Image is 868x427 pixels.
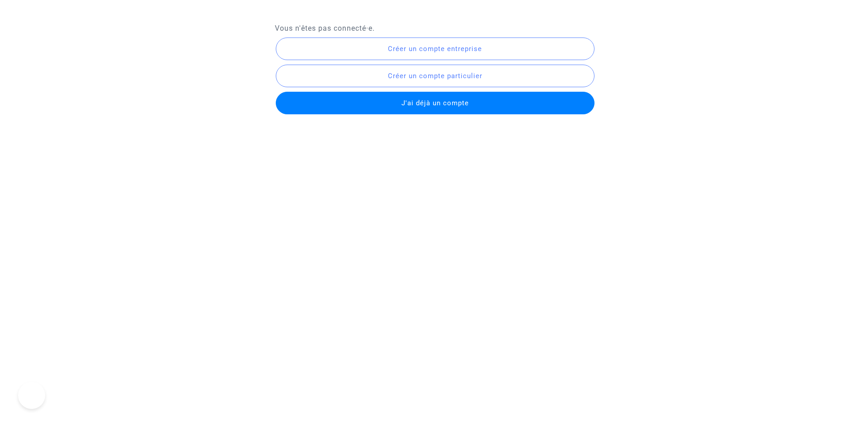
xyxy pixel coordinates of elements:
span: Créer un compte particulier [388,72,482,80]
span: Créer un compte entreprise [388,45,482,53]
span: J'ai déjà un compte [401,99,469,107]
button: J'ai déjà un compte [276,92,594,114]
iframe: Help Scout Beacon - Open [18,382,45,409]
a: Créer un compte particulier [275,71,595,80]
button: Créer un compte entreprise [276,38,594,60]
button: Créer un compte particulier [276,65,594,87]
p: Vous n'êtes pas connecté·e. [275,23,594,34]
